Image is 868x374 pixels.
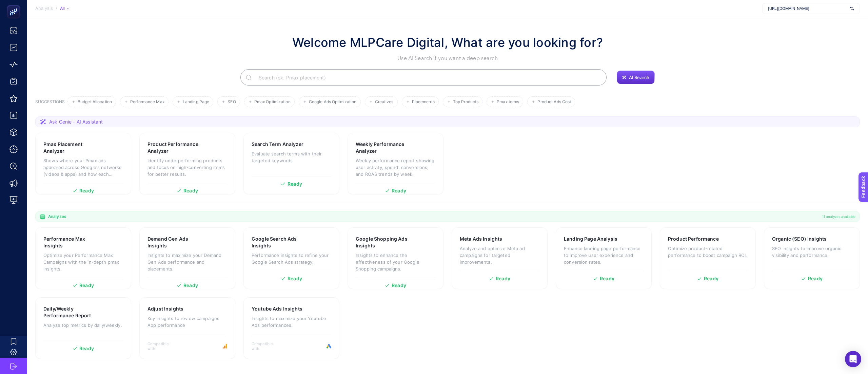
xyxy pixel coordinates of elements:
span: Ready [79,188,94,193]
h3: Daily/Weekly Performance Report [43,305,103,319]
a: Pmax Placement AnalyzerShows where your Pmax ads appeared across Google's networks (videos & apps... [35,133,131,194]
p: Evaluate search terms with their targeted keywords [252,150,331,164]
img: svg%3e [850,5,854,12]
span: Ask Genie - AI Assistant [49,118,103,125]
span: Creatives [375,99,394,105]
span: Ready [288,182,302,186]
span: Ready [183,283,198,288]
input: Search [253,68,601,87]
p: Optimize product-related performance to boost campaign ROI. [668,245,748,259]
p: Performance insights to refine your Google Search Ads strategy. [252,252,331,265]
a: Google Shopping Ads InsightsInsights to enhance the effectiveness of your Google Shopping campaig... [348,227,443,289]
h3: Google Search Ads Insights [252,236,310,249]
p: Analyze top metrics by daily/weekly. [43,322,123,329]
a: Google Search Ads InsightsPerformance insights to refine your Google Search Ads strategy.Ready [243,227,339,289]
span: / [56,5,57,11]
span: Google Ads Optimization [309,99,357,105]
a: Youtube Ads InsightsInsights to maximize your Youtube Ads performances.Compatible with: [243,297,339,359]
h1: Welcome MLPCare Digital, What are you looking for? [292,33,603,52]
span: Ready [392,188,406,193]
h3: Youtube Ads Insights [252,305,302,312]
a: Performance Max InsightsOptimize your Performance Max Campaigns with the in-depth pmax insights.R... [35,227,131,289]
a: Daily/Weekly Performance ReportAnalyze top metrics by daily/weekly.Ready [35,297,131,359]
h3: SUGGESTIONS [35,99,65,107]
h3: Meta Ads Insights [460,236,502,242]
span: Compatible with: [147,341,178,351]
span: Ready [704,276,718,281]
a: Product PerformanceOptimize product-related performance to boost campaign ROI.Ready [660,227,756,289]
p: Use AI Search if you want a deep search [292,54,603,62]
p: Insights to maximize your Demand Gen Ads performance and placements. [147,252,227,272]
p: SEO insights to improve organic visibility and performance. [772,245,852,259]
a: Meta Ads InsightsAnalyze and optimize Meta ad campaigns for targeted improvements.Ready [452,227,548,289]
p: Analyze and optimize Meta ad campaigns for targeted improvements. [460,245,539,265]
span: Ready [808,276,823,281]
span: Top Products [453,99,478,105]
span: Compatible with: [252,341,282,351]
span: Ready [600,276,614,281]
div: Open Intercom Messenger [845,351,861,367]
span: Pmax terms [497,99,519,105]
a: Search Term AnalyzerEvaluate search terms with their targeted keywordsReady [243,133,339,194]
span: Ready [392,283,406,288]
a: Adjust InsightsKey insights to review campaigns App performanceCompatible with: [139,297,235,359]
p: Enhance landing page performance to improve user experience and conversion rates. [564,245,644,265]
h3: Product Performance Analyzer [147,141,206,154]
span: [URL][DOMAIN_NAME] [768,6,847,11]
p: Weekly performance report showing user activity, spend, conversions, and ROAS trends by week. [356,157,435,177]
span: Ready [183,188,198,193]
span: Budget Allocation [78,99,112,105]
button: AI Search [617,71,655,84]
h3: Google Shopping Ads Insights [356,236,415,249]
span: 11 analyzes available [822,214,855,219]
p: Insights to enhance the effectiveness of your Google Shopping campaigns. [356,252,435,272]
a: Organic (SEO) InsightsSEO insights to improve organic visibility and performance.Ready [764,227,860,289]
a: Demand Gen Ads InsightsInsights to maximize your Demand Gen Ads performance and placements.Ready [139,227,235,289]
h3: Adjust Insights [147,305,183,312]
h3: Landing Page Analysis [564,236,617,242]
span: Product Ads Cost [537,99,571,105]
p: Identify underperforming products and focus on high-converting items for better results. [147,157,227,177]
span: SEO [228,99,236,105]
span: Analyzes [48,214,66,219]
span: Ready [79,346,94,351]
span: Analysis [35,6,53,11]
span: Ready [288,276,302,281]
span: Pmax Optimization [254,99,291,105]
p: Insights to maximize your Youtube Ads performances. [252,315,331,329]
span: Ready [79,283,94,288]
p: Shows where your Pmax ads appeared across Google's networks (videos & apps) and how each placemen... [43,157,123,177]
span: Placements [412,99,435,105]
span: AI Search [629,75,649,80]
h3: Search Term Analyzer [252,141,303,148]
a: Product Performance AnalyzerIdentify underperforming products and focus on high-converting items ... [139,133,235,194]
h3: Weekly Performance Analyzer [356,141,415,154]
h3: Pmax Placement Analyzer [43,141,102,154]
div: All [60,6,70,11]
h3: Demand Gen Ads Insights [147,236,206,249]
span: Performance Max [130,99,164,105]
span: Ready [496,276,510,281]
span: Feedback [4,2,26,7]
h3: Organic (SEO) Insights [772,236,827,242]
span: Landing Page [183,99,209,105]
p: Key insights to review campaigns App performance [147,315,227,329]
a: Landing Page AnalysisEnhance landing page performance to improve user experience and conversion r... [556,227,652,289]
p: Optimize your Performance Max Campaigns with the in-depth pmax insights. [43,252,123,272]
a: Weekly Performance AnalyzerWeekly performance report showing user activity, spend, conversions, a... [348,133,443,194]
h3: Performance Max Insights [43,236,102,249]
h3: Product Performance [668,236,719,242]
